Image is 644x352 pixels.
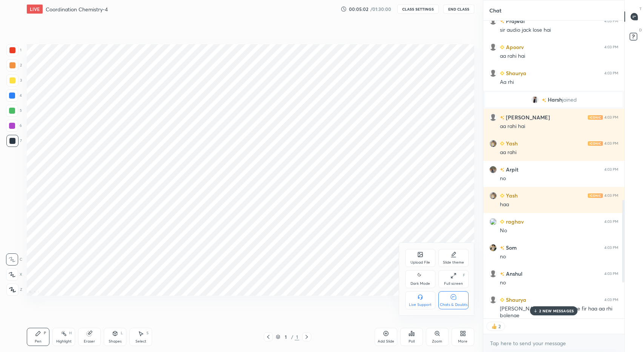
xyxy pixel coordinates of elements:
[409,303,432,307] div: Live Support
[410,282,430,286] div: Dark Mode
[410,261,430,264] div: Upload File
[443,261,464,264] div: Slide theme
[440,303,467,307] div: Chats & Doubts
[444,282,463,286] div: Full screen
[463,273,465,277] div: F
